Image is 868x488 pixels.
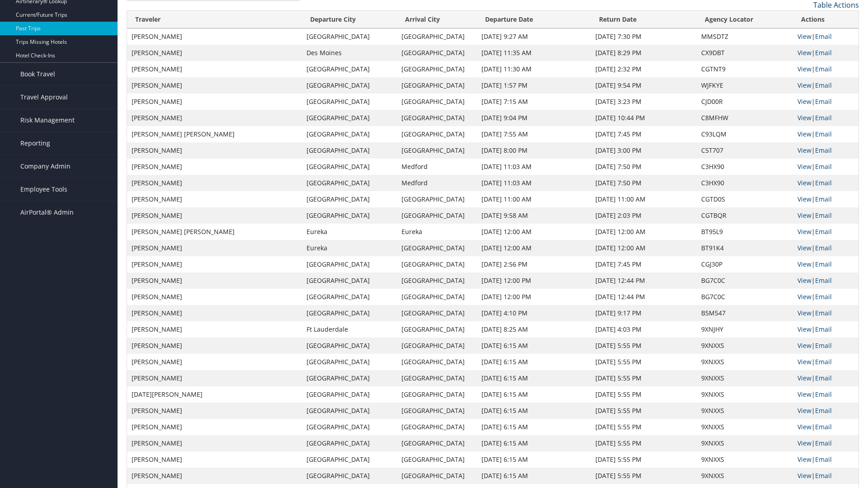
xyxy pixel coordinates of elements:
td: | [793,191,859,207]
td: Ft Lauderdale [302,321,397,338]
td: [DATE] 1:57 PM [477,77,591,94]
span: Book Travel [20,63,55,85]
td: Eureka [397,224,477,240]
td: [PERSON_NAME] [127,77,302,94]
td: [GEOGRAPHIC_DATA] [302,110,397,126]
td: [DATE] 5:55 PM [591,419,697,435]
td: CGTBQR [697,207,793,224]
td: Medford [397,175,477,191]
td: [DATE] 8:25 AM [477,321,591,338]
td: [DATE] 5:55 PM [591,451,697,468]
span: Travel Approval [20,86,68,108]
a: Email [815,48,832,57]
a: View [797,162,811,171]
td: | [793,159,859,175]
td: [DATE] 12:00 AM [591,224,697,240]
td: [GEOGRAPHIC_DATA] [302,159,397,175]
td: [DATE] 12:00 AM [591,240,697,256]
th: Arrival City: activate to sort column ascending [397,11,477,28]
td: [PERSON_NAME] [127,207,302,224]
td: C8MFHW [697,110,793,126]
td: [DATE] 6:15 AM [477,370,591,386]
td: B5M547 [697,305,793,321]
td: C5T707 [697,142,793,159]
td: 9XNXXS [697,419,793,435]
a: Email [815,195,832,203]
td: [GEOGRAPHIC_DATA] [302,207,397,224]
td: [PERSON_NAME] [127,468,302,484]
th: Traveler: activate to sort column ascending [127,11,302,28]
td: [DATE] 12:00 PM [477,289,591,305]
td: | [793,305,859,321]
td: [PERSON_NAME] [PERSON_NAME] [127,126,302,142]
td: | [793,207,859,224]
td: [PERSON_NAME] [127,338,302,354]
a: Email [815,130,832,138]
td: [DATE] 7:30 PM [591,28,697,45]
td: [DATE] 4:10 PM [477,305,591,321]
a: View [797,113,811,122]
td: [DATE] 3:23 PM [591,94,697,110]
a: Email [815,260,832,268]
td: [GEOGRAPHIC_DATA] [302,386,397,403]
td: 9XNXXS [697,370,793,386]
td: 9XNXXS [697,338,793,354]
td: [GEOGRAPHIC_DATA] [397,28,477,45]
td: BT91K4 [697,240,793,256]
td: | [793,224,859,240]
td: Medford [397,159,477,175]
td: [GEOGRAPHIC_DATA] [397,321,477,338]
td: [PERSON_NAME] [127,175,302,191]
td: [GEOGRAPHIC_DATA] [397,240,477,256]
a: Email [815,471,832,480]
td: [PERSON_NAME] [127,321,302,338]
td: | [793,142,859,159]
td: CGJ30P [697,256,793,272]
span: AirPortal® Admin [20,201,74,224]
td: WJFKYE [697,77,793,94]
th: Departure City: activate to sort column ascending [302,11,397,28]
td: [GEOGRAPHIC_DATA] [302,370,397,386]
a: View [797,471,811,480]
td: [GEOGRAPHIC_DATA] [302,94,397,110]
td: [GEOGRAPHIC_DATA] [397,110,477,126]
td: [GEOGRAPHIC_DATA] [397,370,477,386]
a: Email [815,374,832,382]
a: Email [815,113,832,122]
td: [DATE] 2:03 PM [591,207,697,224]
td: Eureka [302,240,397,256]
a: Email [815,211,832,220]
td: [GEOGRAPHIC_DATA] [397,207,477,224]
td: [GEOGRAPHIC_DATA] [397,272,477,289]
td: [GEOGRAPHIC_DATA] [302,142,397,159]
td: [DATE] 7:45 PM [591,256,697,272]
td: [PERSON_NAME] [127,191,302,207]
td: [DATE] 8:29 PM [591,45,697,61]
td: | [793,289,859,305]
td: [PERSON_NAME] [127,28,302,45]
td: [DATE] 7:45 PM [591,126,697,142]
td: [DATE] 2:56 PM [477,256,591,272]
td: [DATE] 5:55 PM [591,354,697,370]
a: View [797,178,811,187]
a: Email [815,227,832,236]
a: View [797,276,811,285]
td: [PERSON_NAME] [127,110,302,126]
td: [DATE] 6:15 AM [477,386,591,403]
a: Email [815,341,832,350]
td: [GEOGRAPHIC_DATA] [397,61,477,77]
td: | [793,419,859,435]
td: [GEOGRAPHIC_DATA] [302,77,397,94]
td: [GEOGRAPHIC_DATA] [397,419,477,435]
td: [PERSON_NAME] [127,94,302,110]
a: View [797,406,811,415]
td: CX9DBT [697,45,793,61]
td: [DATE] 9:58 AM [477,207,591,224]
td: CJD00R [697,94,793,110]
a: Email [815,406,832,415]
td: | [793,240,859,256]
a: Email [815,325,832,333]
a: View [797,195,811,203]
td: [PERSON_NAME] [127,289,302,305]
td: | [793,338,859,354]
